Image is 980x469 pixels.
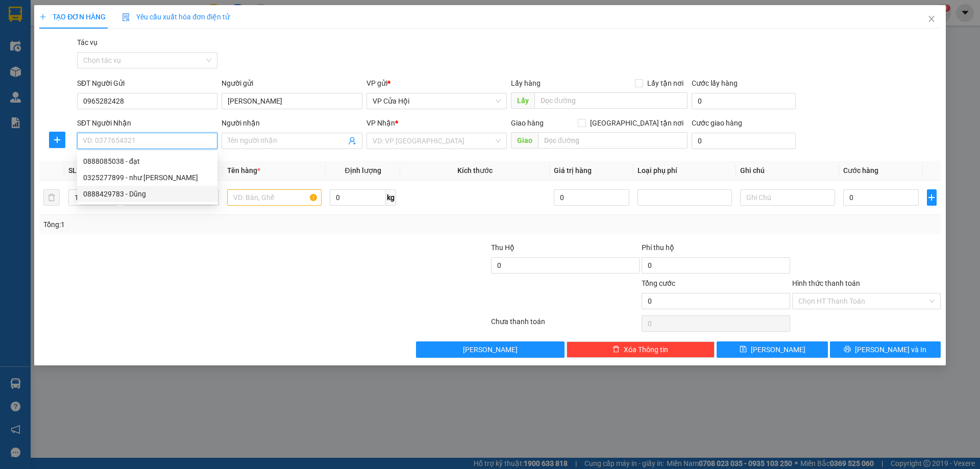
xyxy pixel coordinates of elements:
[843,166,878,175] span: Cước hàng
[792,279,860,287] label: Hình thức thanh toán
[83,172,211,183] div: 0325277899 - như [PERSON_NAME]
[927,189,937,206] button: plus
[77,78,217,89] div: SĐT Người Gửi
[366,78,507,89] div: VP gửi
[77,117,217,129] div: SĐT Người Nhận
[30,66,112,77] strong: PHIẾU GỬI HÀNG
[844,345,851,354] span: printer
[643,78,688,89] span: Lấy tận nơi
[122,13,230,21] span: Yêu cầu xuất hóa đơn điện tử
[511,79,541,87] span: Lấy hàng
[490,316,641,334] div: Chưa thanh toán
[633,161,736,181] th: Loại phụ phí
[740,345,747,354] span: save
[77,186,217,202] div: 0888429783 - Dũng
[222,117,362,129] div: Người nhận
[227,189,322,206] input: VD: Bàn, Ghế
[463,344,518,355] span: [PERSON_NAME]
[511,132,538,149] span: Giao
[927,15,936,23] span: close
[83,156,211,167] div: 0888085038 - đạt
[38,10,103,32] strong: HÃNG XE HẢI HOÀNG GIA
[386,189,396,206] span: kg
[345,166,381,175] span: Định lượng
[830,341,941,358] button: printer[PERSON_NAME] và In
[692,119,742,127] label: Cước giao hàng
[927,193,936,202] span: plus
[751,344,805,355] span: [PERSON_NAME]
[586,117,688,129] span: [GEOGRAPHIC_DATA] tận nơi
[29,34,113,53] span: 24 [PERSON_NAME] - Vinh - [GEOGRAPHIC_DATA]
[43,219,378,230] div: Tổng: 1
[115,57,189,68] span: VPCH1210251243
[373,93,501,109] span: VP Cửa Hội
[736,161,839,181] th: Ghi chú
[567,341,715,358] button: deleteXóa Thông tin
[491,243,514,252] span: Thu Hộ
[416,341,565,358] button: [PERSON_NAME]
[49,132,65,148] button: plus
[534,92,688,109] input: Dọc đường
[511,92,534,109] span: Lấy
[50,136,65,144] span: plus
[554,189,630,206] input: 0
[77,153,217,169] div: 0888085038 - đạt
[538,132,688,149] input: Dọc đường
[222,78,362,89] div: Người gửi
[68,166,77,175] span: SL
[43,189,60,206] button: delete
[366,119,395,127] span: VP Nhận
[717,341,827,358] button: save[PERSON_NAME]
[511,119,544,127] span: Giao hàng
[6,33,27,83] img: logo
[554,166,592,175] span: Giá trị hàng
[227,166,260,175] span: Tên hàng
[612,345,620,354] span: delete
[83,188,211,200] div: 0888429783 - Dũng
[855,344,926,355] span: [PERSON_NAME] và In
[77,38,97,46] label: Tác vụ
[457,166,493,175] span: Kích thước
[692,133,796,149] input: Cước giao hàng
[39,13,106,21] span: TẠO ĐƠN HÀNG
[692,93,796,109] input: Cước lấy hàng
[348,137,356,145] span: user-add
[122,13,130,21] img: icon
[642,242,790,257] div: Phí thu hộ
[39,13,46,20] span: plus
[642,279,675,287] span: Tổng cước
[77,169,217,186] div: 0325277899 - như quỳnh
[624,344,668,355] span: Xóa Thông tin
[692,79,738,87] label: Cước lấy hàng
[917,5,946,34] button: Close
[740,189,835,206] input: Ghi Chú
